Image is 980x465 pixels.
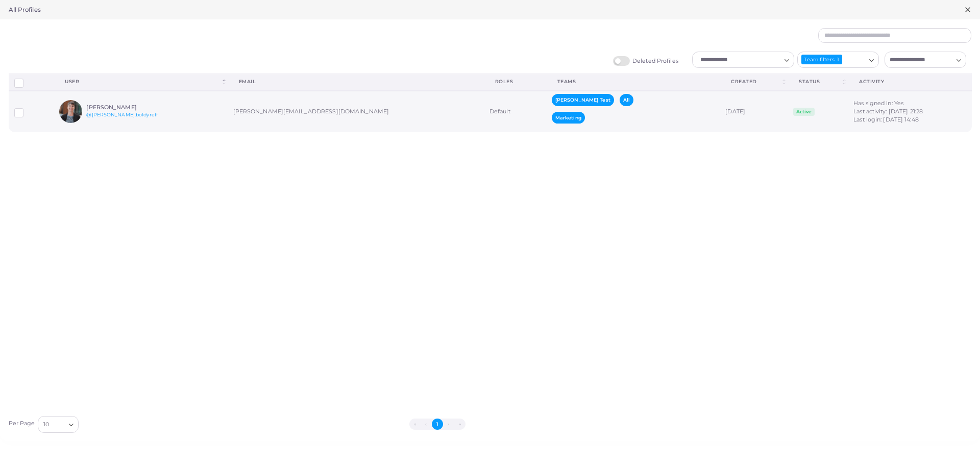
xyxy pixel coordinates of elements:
div: Created [731,78,780,85]
label: Deleted Profiles [613,56,678,66]
input: Search for option [843,54,865,65]
div: Status [799,78,841,85]
span: Last activity: [DATE] 21:28 [853,108,923,115]
div: Search for option [692,52,794,68]
div: User [65,78,220,85]
span: Marketing [552,112,585,124]
span: Active [793,108,815,116]
td: Default [484,91,546,132]
span: [PERSON_NAME] Test [552,94,614,106]
div: activity [859,78,960,85]
button: Go to page 1 [432,419,443,430]
ul: Pagination [81,419,793,430]
td: [DATE] [720,91,788,132]
div: Roles [495,78,535,85]
div: Teams [557,78,708,85]
div: Email [239,78,473,85]
input: Search for option [697,54,780,65]
div: Search for option [797,52,879,68]
div: Search for option [885,52,966,68]
div: Team filters: 1 [801,55,843,64]
h6: [PERSON_NAME] [86,104,161,111]
a: @[PERSON_NAME].boldyreff [86,112,158,117]
span: Last login: [DATE] 14:48 [853,116,919,123]
span: Has signed in: Yes [853,100,903,107]
td: [PERSON_NAME][EMAIL_ADDRESS][DOMAIN_NAME] [228,91,484,132]
span: All [620,94,633,106]
input: Search for option [886,54,952,65]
